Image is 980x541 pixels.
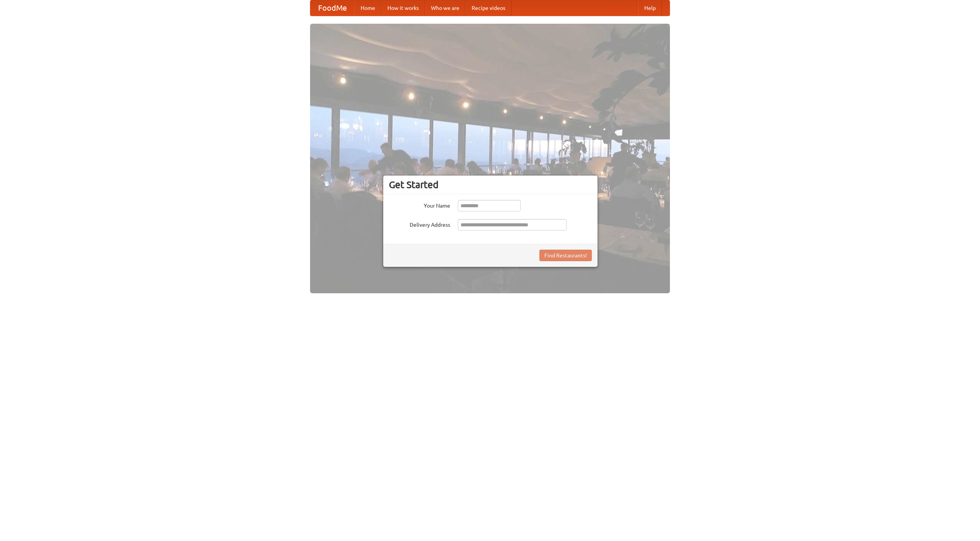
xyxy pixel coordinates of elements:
button: Find Restaurants! [539,250,592,261]
a: Help [638,0,662,16]
label: Delivery Address [389,219,450,229]
h3: Get Started [389,179,592,190]
a: Home [354,0,381,16]
a: Who we are [425,0,465,16]
label: Your Name [389,200,450,210]
a: FoodMe [310,0,354,16]
a: How it works [381,0,425,16]
a: Recipe videos [465,0,511,16]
